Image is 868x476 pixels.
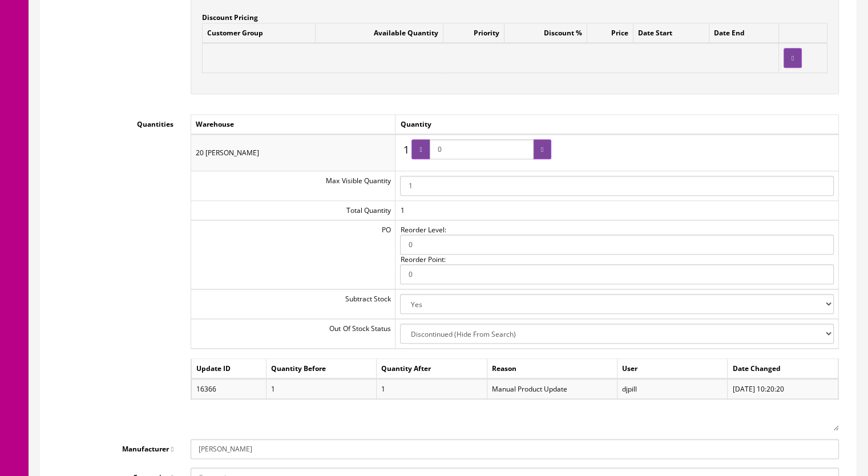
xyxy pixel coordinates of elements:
[266,359,377,378] td: Quantity Before
[192,359,266,378] td: Update ID
[395,220,839,289] td: Reorder Level: Reorder Point:
[203,23,316,43] td: Customer Group
[487,380,617,399] td: Manual Product Update
[316,23,443,43] td: Available Quantity
[122,444,173,454] span: Manufacturer
[617,359,728,378] td: User
[326,176,390,185] span: Max Visible Quantity
[191,200,395,220] td: Total Quantity
[633,23,709,43] td: Date Start
[191,220,395,289] td: PO
[166,98,482,110] font: This item is already packaged and ready for shipment so this will ship quick.
[728,359,838,378] td: Date Changed
[49,114,182,130] label: Quantities
[395,200,839,220] td: 1
[329,324,390,333] span: Out Of Stock Status
[377,380,487,399] td: 1
[487,359,617,378] td: Reason
[191,134,395,171] td: 20 [PERSON_NAME]
[395,115,839,135] td: Quantity
[192,380,266,399] td: 16366
[377,359,487,378] td: Quantity After
[191,115,395,135] td: Warehouse
[728,380,838,399] td: [DATE] 10:20:20
[202,15,446,36] strong: [PERSON_NAME] PDX-8 Pad
[617,380,728,399] td: djpill
[191,439,839,459] input: Manufacturer
[504,23,587,43] td: Discount %
[202,7,258,23] label: Discount Pricing
[587,23,633,43] td: Price
[400,140,411,160] span: 1
[443,23,504,43] td: Priority
[191,289,395,319] td: Subtract Stock
[709,23,778,43] td: Date End
[150,74,497,86] font: You are looking at a [PERSON_NAME] PDX-8 pad in excellent working condition.
[266,380,377,399] td: 1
